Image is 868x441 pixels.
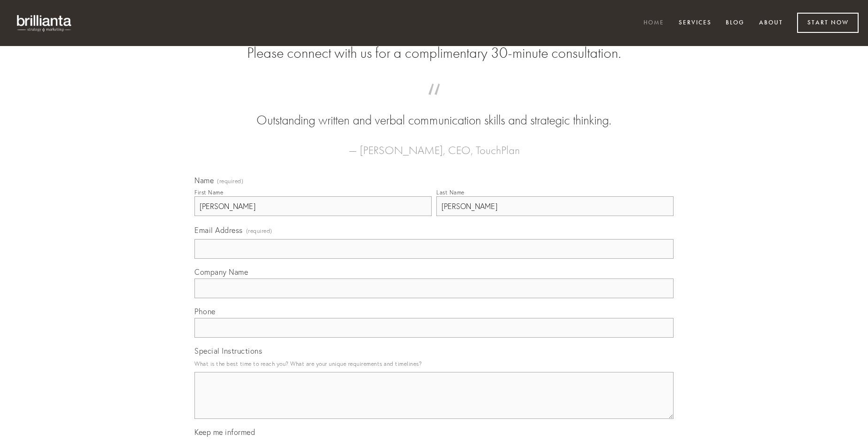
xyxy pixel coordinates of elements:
[194,225,243,235] span: Email Address
[246,224,272,237] span: (required)
[9,9,80,37] img: brillianta - research, strategy, marketing
[194,357,674,370] p: What is the best time to reach you? What are your unique requirements and timelines?
[720,15,751,31] a: Blog
[194,427,255,437] span: Keep me informed
[209,93,659,130] blockquote: Outstanding written and verbal communication skills and strategic thinking.
[194,307,216,316] span: Phone
[194,176,214,185] span: Name
[194,267,248,277] span: Company Name
[217,178,243,184] span: (required)
[436,189,465,196] div: Last Name
[637,15,670,31] a: Home
[194,346,262,356] span: Special Instructions
[209,130,659,160] figcaption: — [PERSON_NAME], CEO, TouchPlan
[194,189,223,196] div: First Name
[753,15,789,31] a: About
[797,13,859,33] a: Start Now
[673,15,718,31] a: Services
[194,44,674,62] h2: Please connect with us for a complimentary 30-minute consultation.
[209,93,659,111] span: “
